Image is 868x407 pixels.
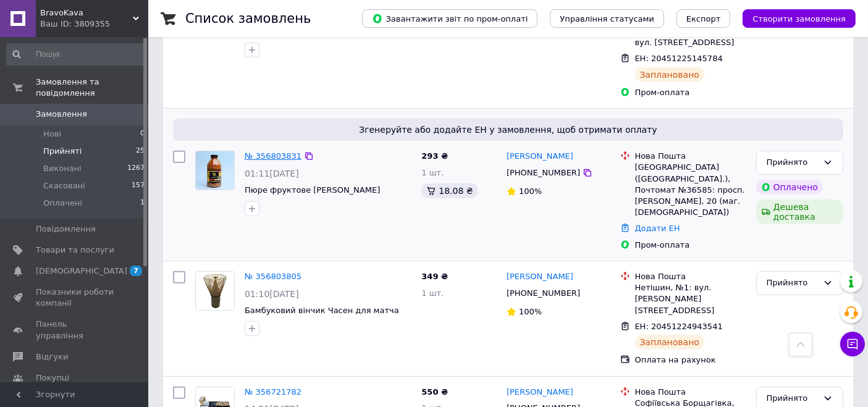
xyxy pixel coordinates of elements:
[36,287,114,309] span: Показники роботи компанії
[635,322,723,331] span: ЕН: 20451224943541
[140,198,145,209] span: 1
[43,180,85,191] span: Скасовані
[130,266,142,276] span: 7
[421,387,448,397] span: 550 ₴
[136,146,145,157] span: 25
[43,163,82,174] span: Виконані
[635,54,723,63] span: ЕН: 20451225145784
[245,289,299,299] span: 01:10[DATE]
[372,13,528,24] span: Завантажити звіт по пром-оплаті
[132,180,145,191] span: 157
[560,14,654,23] span: Управління статусами
[756,180,823,195] div: Оплачено
[756,199,843,224] div: Дешева доставка
[635,67,705,82] div: Заплановано
[40,7,133,19] span: BravoKava
[504,285,583,301] div: [PHONE_NUMBER]
[36,319,114,341] span: Панель управління
[635,151,746,162] div: Нова Пошта
[36,77,148,99] span: Замовлення та повідомлення
[635,87,746,98] div: Пром-оплата
[195,151,235,190] a: Фото товару
[196,272,234,310] img: Фото товару
[421,168,444,177] span: 1 шт.
[178,124,838,136] span: Згенеруйте або додайте ЕН у замовлення, щоб отримати оплату
[635,240,746,251] div: Пром-оплата
[36,224,96,235] span: Повідомлення
[767,156,818,169] div: Прийнято
[743,9,856,28] button: Створити замовлення
[245,306,399,315] a: Бамбуковий вінчик Часен для матча
[195,271,235,311] a: Фото товару
[127,163,145,174] span: 1267
[36,109,87,120] span: Замовлення
[686,14,721,23] span: Експорт
[36,372,69,384] span: Покупці
[840,332,865,356] button: Чат з покупцем
[507,271,573,283] a: [PERSON_NAME]
[767,392,818,405] div: Прийнято
[635,271,746,282] div: Нова Пошта
[36,266,127,277] span: [DEMOGRAPHIC_DATA]
[767,277,818,290] div: Прийнято
[635,162,746,218] div: [GEOGRAPHIC_DATA] ([GEOGRAPHIC_DATA].), Почтомат №36585: просп. [PERSON_NAME], 20 (маг. [DEMOGRAP...
[196,151,234,190] img: Фото товару
[43,198,82,209] span: Оплачені
[245,387,301,397] a: № 356721782
[43,146,82,157] span: Прийняті
[421,272,448,281] span: 349 ₴
[635,387,746,398] div: Нова Пошта
[519,307,542,316] span: 100%
[140,128,145,140] span: 0
[507,151,573,162] a: [PERSON_NAME]
[362,9,537,28] button: Завантажити звіт по пром-оплаті
[245,185,380,195] a: Пюре фруктове [PERSON_NAME]
[421,183,478,198] div: 18.08 ₴
[43,128,61,140] span: Нові
[36,351,68,363] span: Відгуки
[519,187,542,196] span: 100%
[550,9,664,28] button: Управління статусами
[635,282,746,316] div: Нетішин, №1: вул. [PERSON_NAME][STREET_ADDRESS]
[245,151,301,161] a: № 356803831
[752,14,846,23] span: Створити замовлення
[635,335,705,350] div: Заплановано
[185,11,311,26] h1: Список замовлень
[421,288,444,298] span: 1 шт.
[245,169,299,178] span: 01:11[DATE]
[36,245,114,256] span: Товари та послуги
[507,387,573,398] a: [PERSON_NAME]
[730,14,856,23] a: Створити замовлення
[676,9,731,28] button: Експорт
[635,224,680,233] a: Додати ЕН
[245,272,301,281] a: № 356803805
[635,355,746,366] div: Оплата на рахунок
[504,165,583,181] div: [PHONE_NUMBER]
[421,151,448,161] span: 293 ₴
[40,19,148,30] div: Ваш ID: 3809355
[6,43,146,65] input: Пошук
